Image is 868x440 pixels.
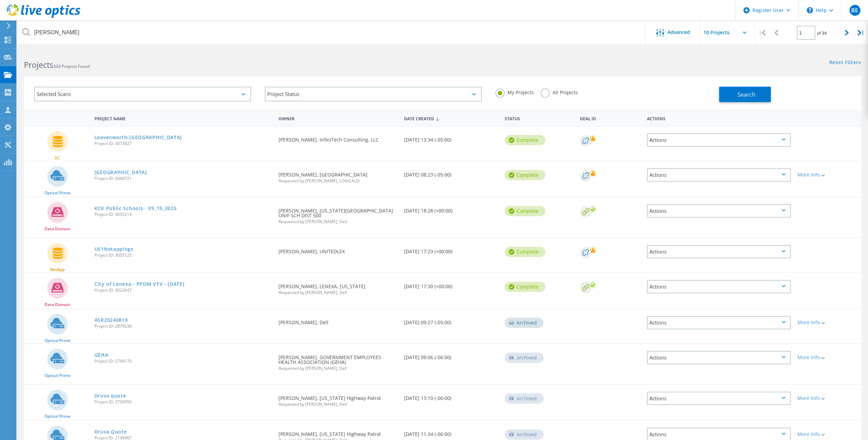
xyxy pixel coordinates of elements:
a: Live Optics Dashboard [7,14,80,19]
span: Search [738,91,755,98]
span: Advanced [668,30,690,35]
span: Project ID: 2736956 [94,400,272,404]
input: Search projects by name, owner, ID, company, etc [17,21,646,45]
a: Leavenworth-[GEOGRAPHIC_DATA] [94,135,182,140]
div: More Info [798,432,858,437]
span: Project ID: 3073827 [94,142,272,146]
div: Actions [644,112,794,124]
div: | [854,21,868,45]
div: [PERSON_NAME], InfiniTech Consulting, LLC [275,126,401,149]
div: Complete [505,282,545,292]
span: SC [55,156,60,160]
div: Actions [647,351,791,364]
div: [PERSON_NAME], [GEOGRAPHIC_DATA] [275,161,401,190]
a: ASR20240819 [94,318,128,322]
div: [DATE] 08:06 (-06:00) [401,344,501,367]
label: My Projects [495,88,534,95]
div: Deal Id [576,112,644,124]
div: Selected Scans [34,87,251,101]
div: Actions [647,245,791,258]
div: More Info [798,355,858,360]
span: Requested by [PERSON_NAME], LOGICALIS [278,179,397,183]
label: All Projects [541,88,578,95]
span: 339 Projects Found [53,63,90,69]
div: Archived [505,393,544,404]
div: Project Status [265,87,482,101]
div: [PERSON_NAME], [US_STATE][GEOGRAPHIC_DATA] UNIF SCH DIST 500 [275,197,401,231]
div: More Info [798,320,858,325]
div: Status [501,112,576,124]
div: Date Created [401,112,501,125]
span: Requested by [PERSON_NAME], Dell [278,402,397,406]
div: Archived [505,353,544,363]
div: [PERSON_NAME], [US_STATE] Highway Patrol [275,385,401,413]
div: Archived [505,318,544,328]
span: NetApp [50,268,65,272]
a: GEHA [94,353,108,357]
div: Actions [647,280,791,293]
div: | [755,21,769,45]
span: Project ID: 2879236 [94,324,272,328]
div: Owner [275,112,401,124]
span: Optical Prime [44,191,70,195]
div: [DATE] 17:30 (+00:00) [401,273,501,296]
div: [DATE] 08:23 (-05:00) [401,161,501,184]
span: Project ID: 2736907 [94,436,272,440]
div: Actions [647,392,791,405]
span: Requested by [PERSON_NAME], Dell [278,366,397,370]
div: [DATE] 17:23 (+00:00) [401,238,501,261]
span: BE [851,8,858,13]
div: More Info [798,172,858,177]
div: Archived [505,429,544,440]
div: Complete [505,206,545,216]
div: [PERSON_NAME], Dell [275,309,401,332]
span: Project ID: 3055125 [94,253,272,257]
b: Projects [24,59,53,70]
button: Search [719,87,771,102]
a: City of Lenexa - PPDM VTV - [DATE] [94,282,185,286]
a: Druva Quote [94,429,127,434]
div: [PERSON_NAME], LENEXA, [US_STATE] [275,273,401,302]
span: Optical Prime [44,374,70,378]
span: Data Domain [44,227,70,231]
div: [DATE] 09:27 (-05:00) [401,309,501,332]
span: Project ID: 2769176 [94,359,272,363]
div: Complete [505,247,545,257]
svg: \n [807,7,813,13]
span: Requested by [PERSON_NAME], Dell [278,220,397,224]
a: Druva quote [94,393,126,398]
span: Project ID: 3022047 [94,288,272,292]
a: [GEOGRAPHIC_DATA] [94,170,147,175]
span: of 34 [817,30,827,36]
div: Actions [647,133,791,147]
div: Complete [505,170,545,180]
span: Project ID: 3055214 [94,212,272,217]
div: Project Name [91,112,275,124]
span: Optical Prime [44,414,70,418]
span: Requested by [PERSON_NAME], Dell [278,291,397,295]
div: [DATE] 13:10 (-06:00) [401,385,501,407]
span: Optical Prime [44,339,70,343]
div: Actions [647,316,791,329]
div: [PERSON_NAME], GOVERNMENT EMPLOYEES HEALTH ASSOCIATION (GEHA) [275,344,401,377]
a: US1Netapplogs [94,247,133,252]
div: Complete [505,135,545,145]
span: Data Domain [44,303,70,307]
a: Reset Filters [829,60,861,66]
a: KCK Public Schools - 09_15_2025 [94,206,177,211]
span: Project ID: 3068721 [94,176,272,181]
div: More Info [798,396,858,401]
div: [PERSON_NAME], UNITEDLEX [275,238,401,261]
div: [DATE] 18:28 (+00:00) [401,197,501,220]
div: Actions [647,168,791,182]
div: Actions [647,204,791,218]
div: [DATE] 13:34 (-05:00) [401,126,501,149]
